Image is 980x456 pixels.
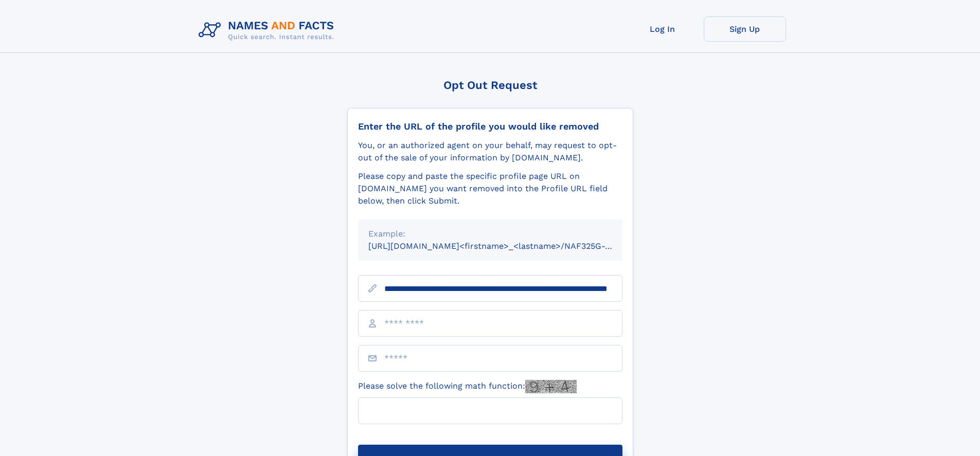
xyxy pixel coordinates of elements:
[358,139,622,164] div: You, or an authorized agent on your behalf, may request to opt-out of the sale of your informatio...
[704,16,786,42] a: Sign Up
[194,16,343,44] img: Logo Names and Facts
[358,170,622,207] div: Please copy and paste the specific profile page URL on [DOMAIN_NAME] you want removed into the Pr...
[368,228,612,240] div: Example:
[347,79,633,92] div: Opt Out Request
[358,121,622,132] div: Enter the URL of the profile you would like removed
[358,380,577,393] label: Please solve the following math function:
[368,241,642,251] small: [URL][DOMAIN_NAME]<firstname>_<lastname>/NAF325G-xxxxxxxx
[621,16,704,42] a: Log In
